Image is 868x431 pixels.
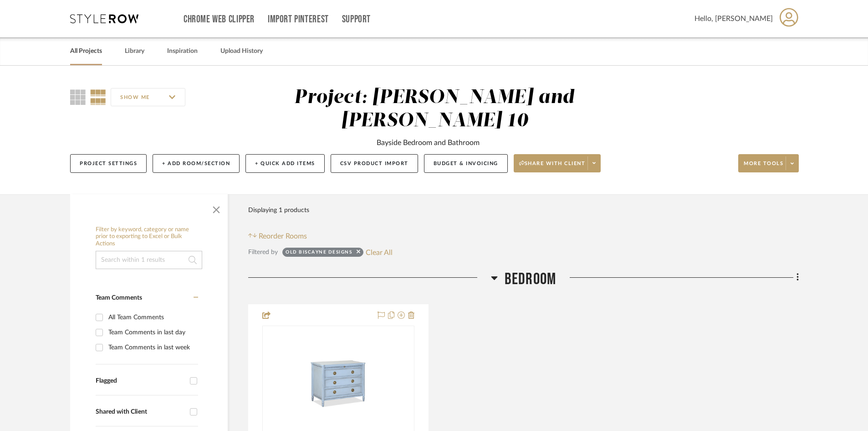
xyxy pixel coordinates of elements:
[167,45,198,57] a: Inspiration
[294,88,574,130] div: Project: [PERSON_NAME] and [PERSON_NAME] 10
[125,45,144,57] a: Library
[108,340,196,355] div: Team Comments in last week
[153,154,240,173] button: + Add Room/Section
[259,231,307,242] span: Reorder Rooms
[96,295,142,301] span: Team Comments
[96,408,185,416] div: Shared with Client
[286,249,352,258] div: Old Biscayne Designs
[248,201,309,219] div: Displaying 1 products
[96,226,202,248] h6: Filter by keyword, category or name prior to exporting to Excel or Bulk Actions
[424,154,508,173] button: Budget & Invoicing
[184,16,255,23] a: Chrome Web Clipper
[514,154,601,172] button: Share with client
[96,251,202,269] input: Search within 1 results
[248,247,278,257] div: Filtered by
[331,154,418,173] button: CSV Product Import
[366,246,393,258] button: Clear All
[744,160,783,174] span: More tools
[108,325,196,340] div: Team Comments in last day
[96,377,185,385] div: Flagged
[207,199,225,217] button: Close
[342,16,371,23] a: Support
[694,13,773,24] span: Hello, [PERSON_NAME]
[245,154,325,173] button: + Quick Add Items
[248,231,307,242] button: Reorder Rooms
[377,137,480,148] div: Bayside Bedroom and Bathroom
[738,154,799,172] button: More tools
[70,154,147,173] button: Project Settings
[519,160,586,174] span: Share with client
[268,16,329,23] a: Import Pinterest
[220,45,263,57] a: Upload History
[505,270,556,289] span: Bedroom
[108,310,196,325] div: All Team Comments
[70,45,102,57] a: All Projects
